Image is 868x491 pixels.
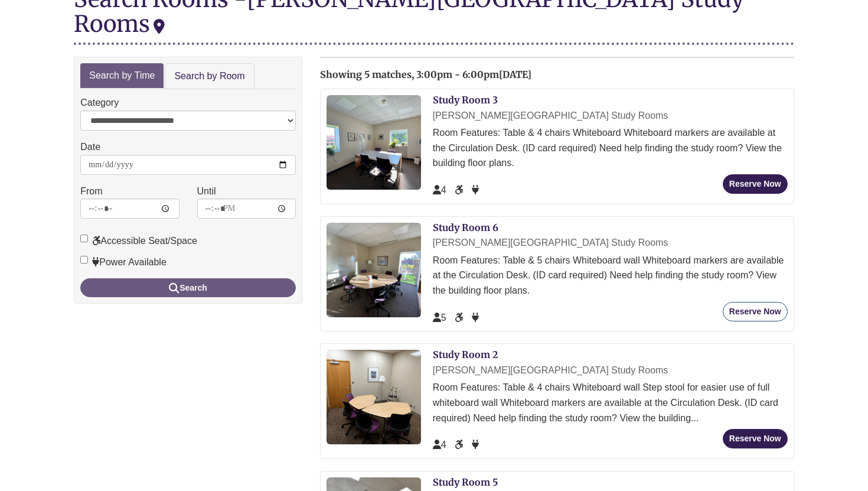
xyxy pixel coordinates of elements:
[327,95,421,190] img: Study Room 3
[433,363,788,378] div: [PERSON_NAME][GEOGRAPHIC_DATA] Study Rooms
[433,476,498,488] a: Study Room 5
[80,233,197,249] label: Accessible Seat/Space
[433,440,446,450] span: The capacity of this space
[433,94,498,106] a: Study Room 3
[723,302,788,321] button: Reserve Now
[433,313,446,323] span: The capacity of this space
[433,380,788,425] div: Room Features: Table & 4 chairs Whiteboard wall Step stool for easier use of full whiteboard wall...
[455,440,465,450] span: Accessible Seat/Space
[320,70,794,80] h2: Showing 5 matches
[327,350,421,444] img: Study Room 2
[472,440,479,450] span: Power Available
[80,95,119,110] label: Category
[433,108,788,123] div: [PERSON_NAME][GEOGRAPHIC_DATA] Study Rooms
[472,313,479,323] span: Power Available
[433,349,498,360] a: Study Room 2
[80,256,88,264] input: Power Available
[472,185,479,195] span: Power Available
[80,235,88,242] input: Accessible Seat/Space
[433,125,788,171] div: Room Features: Table & 4 chairs Whiteboard Whiteboard markers are available at the Circulation De...
[197,184,216,199] label: Until
[723,429,788,448] button: Reserve Now
[433,235,788,251] div: [PERSON_NAME][GEOGRAPHIC_DATA] Study Rooms
[433,222,498,233] a: Study Room 6
[80,184,102,199] label: From
[723,174,788,194] button: Reserve Now
[165,63,254,90] a: Search by Room
[455,185,465,195] span: Accessible Seat/Space
[433,253,788,298] div: Room Features: Table & 5 chairs Whiteboard wall Whiteboard markers are available at the Circulati...
[80,63,164,89] a: Search by Time
[412,69,531,80] span: , 3:00pm - 6:00pm[DATE]
[433,185,446,195] span: The capacity of this space
[327,223,421,317] img: Study Room 6
[455,313,465,323] span: Accessible Seat/Space
[80,278,296,297] button: Search
[80,255,167,270] label: Power Available
[80,139,100,155] label: Date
